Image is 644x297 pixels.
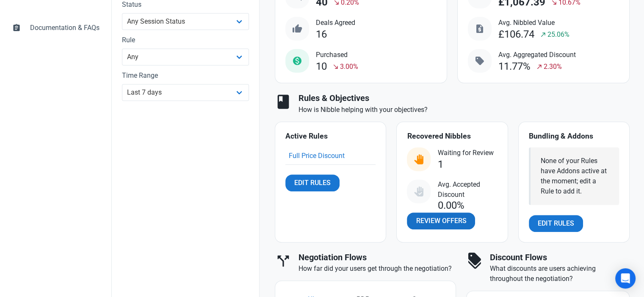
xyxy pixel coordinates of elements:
span: north_east [540,31,547,38]
p: How far did your users get through the negotiation? [299,264,456,274]
label: Rule [122,35,249,45]
img: status_user_offer_accepted.svg [414,186,424,196]
h4: Bundling & Addons [529,132,619,141]
div: 0.00% [437,200,464,211]
span: Purchased [316,50,358,60]
span: Avg. Nibbled Value [498,18,569,28]
span: sell [475,56,485,66]
a: Full Price Discount [289,152,345,160]
h3: Discount Flows [490,253,630,262]
span: south_east [332,63,339,70]
p: What discounts are users achieving throughout the negotiation? [490,264,630,284]
a: Edit Rules [529,215,583,232]
span: 25.06% [547,30,569,40]
span: Documentation & FAQs [30,23,100,33]
a: Edit Rules [285,174,340,191]
p: How is Nibble helping with your objectives? [299,105,630,115]
div: 16 [316,29,327,40]
div: 1 [437,159,443,170]
span: 3.00% [340,62,358,72]
div: None of your Rules have Addons active at the moment; edit a Rule to add it. [541,156,609,196]
h4: Active Rules [285,132,376,141]
span: assignment [12,23,21,31]
a: assignmentDocumentation & FAQs [7,18,105,38]
div: 10 [316,61,327,72]
span: north_east [536,63,543,70]
h3: Rules & Objectives [299,93,630,103]
span: 2.30% [544,62,562,72]
h3: Negotiation Flows [299,253,456,262]
span: Avg. Accepted Discount [437,180,497,200]
img: status_user_offer_available.svg [414,154,424,164]
span: thumb_up [292,24,302,34]
span: monetization_on [292,56,302,66]
div: 11.77% [498,61,531,72]
a: Review Offers [407,213,475,229]
span: request_quote [475,24,485,34]
span: Deals Agreed [316,18,355,28]
span: discount [466,253,483,270]
span: call_split [275,253,292,270]
div: £106.74 [498,29,534,40]
label: Time Range [122,71,249,81]
div: Open Intercom Messenger [615,268,636,289]
span: Edit Rules [294,178,331,188]
span: Avg. Aggregated Discount [498,50,576,60]
span: Edit Rules [538,218,574,229]
span: Review Offers [416,216,466,226]
h4: Recovered Nibbles [407,132,497,141]
span: book [275,93,292,110]
span: Waiting for Review [437,148,493,158]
